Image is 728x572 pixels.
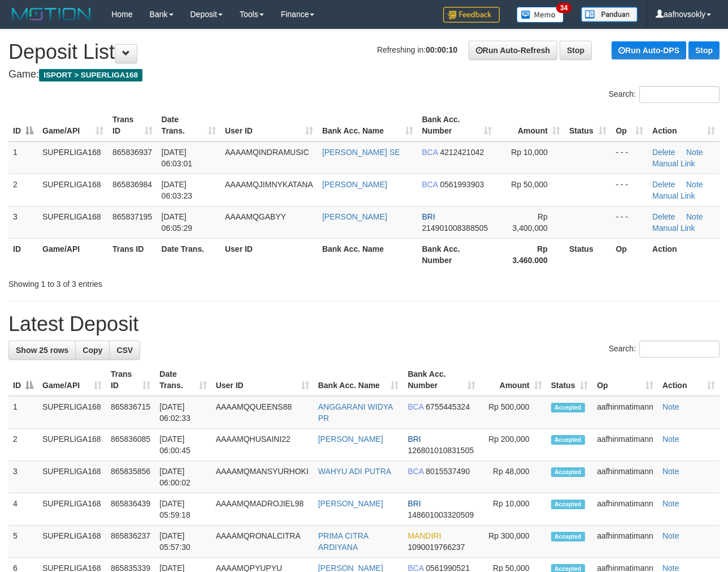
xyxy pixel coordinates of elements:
[426,467,470,476] span: Copy 8015537490 to clipboard
[611,109,648,141] th: Op: activate to sort column ascending
[652,191,695,200] a: Manual Link
[639,86,720,103] input: Search:
[592,461,658,493] td: aafhinmatimann
[551,500,585,509] span: Accepted
[639,341,720,358] input: Search:
[408,402,423,411] span: BCA
[403,364,479,396] th: Bank Acc. Number: activate to sort column ascending
[408,499,421,508] span: BRI
[162,180,193,200] span: [DATE] 06:03:23
[108,109,157,141] th: Trans ID: activate to sort column ascending
[157,109,220,141] th: Date Trans.: activate to sort column ascending
[8,461,38,493] td: 3
[658,364,720,396] th: Action: activate to sort column ascending
[38,364,106,396] th: Game/API: activate to sort column ascending
[155,364,211,396] th: Date Trans.: activate to sort column ascending
[408,467,423,476] span: BCA
[162,148,193,168] span: [DATE] 06:03:01
[106,429,155,461] td: 865836085
[16,346,68,355] span: Show 25 rows
[8,313,720,336] h1: Latest Deposit
[662,435,679,444] a: Note
[155,526,211,558] td: [DATE] 05:57:30
[314,364,404,396] th: Bank Acc. Name: activate to sort column ascending
[581,7,638,22] img: panduan.png
[551,467,585,477] span: Accepted
[38,141,108,174] td: SUPERLIGA168
[551,403,585,412] span: Accepted
[211,461,314,493] td: AAAAMQMANSYURHOKI
[648,109,720,141] th: Action: activate to sort column ascending
[408,543,465,552] span: Copy 1090019766237 to clipboard
[8,69,720,80] h4: Game:
[686,180,703,189] a: Note
[155,396,211,429] td: [DATE] 06:02:33
[422,212,435,221] span: BRI
[211,526,314,558] td: AAAAMQRONALCITRA
[38,109,108,141] th: Game/API: activate to sort column ascending
[408,435,421,444] span: BRI
[38,461,106,493] td: SUPERLIGA168
[377,45,457,54] span: Refreshing in:
[560,41,592,60] a: Stop
[688,41,720,59] a: Stop
[225,148,309,157] span: AAAAMQINDRAMUSIC
[517,7,564,23] img: Button%20Memo.svg
[8,238,38,270] th: ID
[38,396,106,429] td: SUPERLIGA168
[112,180,152,189] span: 865836984
[480,429,547,461] td: Rp 200,000
[8,493,38,526] td: 4
[211,396,314,429] td: AAAAMQQUEENS88
[480,364,547,396] th: Amount: activate to sort column ascending
[109,341,140,360] a: CSV
[592,493,658,526] td: aafhinmatimann
[106,461,155,493] td: 865835856
[83,346,102,355] span: Copy
[8,141,38,174] td: 1
[422,223,488,233] span: Copy 214901008388505 to clipboard
[648,238,720,270] th: Action
[496,109,565,141] th: Amount: activate to sort column ascending
[211,493,314,526] td: AAAAMQMADROJIEL98
[408,510,474,519] span: Copy 148601003320509 to clipboard
[480,461,547,493] td: Rp 48,000
[106,364,155,396] th: Trans ID: activate to sort column ascending
[408,531,441,540] span: MANDIRI
[662,402,679,411] a: Note
[318,531,369,552] a: PRIMA CITRA ARDIYANA
[8,526,38,558] td: 5
[322,148,400,157] a: [PERSON_NAME] SE
[318,238,418,270] th: Bank Acc. Name
[225,212,286,221] span: AAAAMQGABYY
[662,499,679,508] a: Note
[8,429,38,461] td: 2
[38,493,106,526] td: SUPERLIGA168
[662,467,679,476] a: Note
[322,180,387,189] a: [PERSON_NAME]
[513,212,548,233] span: Rp 3,400,000
[322,212,387,221] a: [PERSON_NAME]
[443,7,500,23] img: Feedback.jpg
[440,180,484,189] span: Copy 0561993903 to clipboard
[211,429,314,461] td: AAAAMQHUSAINI22
[318,402,393,423] a: ANGGARANI WIDYA PR
[422,180,438,189] span: BCA
[426,402,470,411] span: Copy 6755445324 to clipboard
[116,346,133,355] span: CSV
[469,41,557,60] a: Run Auto-Refresh
[408,446,474,455] span: Copy 126801010831505 to clipboard
[8,109,38,141] th: ID: activate to sort column descending
[155,461,211,493] td: [DATE] 06:00:02
[38,429,106,461] td: SUPERLIGA168
[612,41,686,59] a: Run Auto-DPS
[318,467,391,476] a: WAHYU ADI PUTRA
[162,212,193,233] span: [DATE] 06:05:29
[592,429,658,461] td: aafhinmatimann
[662,531,679,540] a: Note
[652,180,675,189] a: Delete
[106,493,155,526] td: 865836439
[686,148,703,157] a: Note
[8,396,38,429] td: 1
[565,109,612,141] th: Status: activate to sort column ascending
